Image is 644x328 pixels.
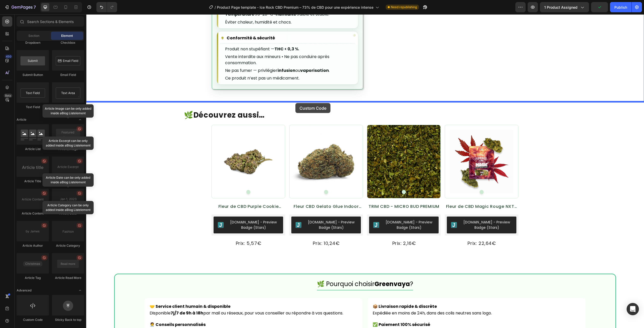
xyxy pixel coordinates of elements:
[17,179,49,184] div: Article Title
[17,117,26,122] span: Article
[61,33,73,38] span: Element
[17,40,49,45] div: Dropdown
[610,2,631,12] button: Publish
[5,54,12,59] div: 450
[540,2,589,12] button: 1 product assigned
[17,147,49,151] div: Article List
[52,179,84,184] div: Article Excerpt
[86,14,644,328] iframe: Design area
[17,105,49,109] div: Text Field
[76,116,84,124] span: Toggle open
[391,5,417,9] span: Need republishing
[17,73,49,77] div: Submit Button
[544,5,578,10] span: 1 product assigned
[4,94,12,98] div: Beta
[52,276,84,280] div: Article Read More
[52,243,84,248] div: Article Category
[217,5,373,10] span: Product Page template - Ice Rock CBD Premium – 73% de CBD pour une expérience intense
[17,243,49,248] div: Article Author
[52,105,84,109] div: Text Area
[96,2,117,12] div: Undo/Redo
[76,286,84,295] span: Toggle open
[52,73,84,77] div: Email Field
[52,318,84,322] div: Sticky Back to top
[614,5,627,10] div: Publish
[28,33,39,38] span: Section
[17,276,49,280] div: Article Tag
[17,288,31,293] span: Advanced
[17,211,49,216] div: Article Content
[627,303,639,315] div: Open Intercom Messenger
[215,5,216,10] span: /
[34,4,36,10] p: 7
[17,16,84,27] input: Search Sections & Elements
[52,147,84,151] div: Article Image
[52,211,84,216] div: Article Date
[17,318,49,322] div: Custom Code
[52,40,84,45] div: Checkbox
[2,2,38,12] button: 7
